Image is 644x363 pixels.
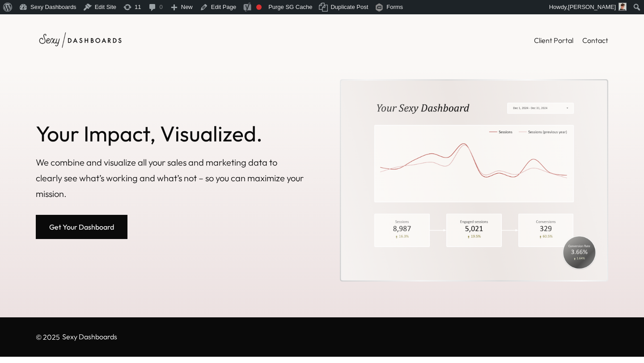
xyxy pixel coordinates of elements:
div: Focus keyphrase not set [256,4,262,10]
a: Contact [582,34,608,47]
img: Marketing dashboard showing sessions over time and marketing funnel with conversion rate. [341,81,607,280]
p: We combine and visualize all your sales and marketing data to clearly see what’s working and what... [36,154,304,201]
span: Contact [582,36,608,45]
span: Client Portal [534,36,573,45]
p: © 2025 [36,331,60,343]
img: Sexy Dashboards [36,28,125,52]
a: Client Portal [534,34,573,47]
a: Get Your Dashboard [36,215,127,239]
span: [PERSON_NAME] [568,4,616,10]
nav: Header Menu [534,34,608,47]
p: Sexy Dashboards [62,333,117,341]
h2: Your Impact, Visualized. [36,122,304,145]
